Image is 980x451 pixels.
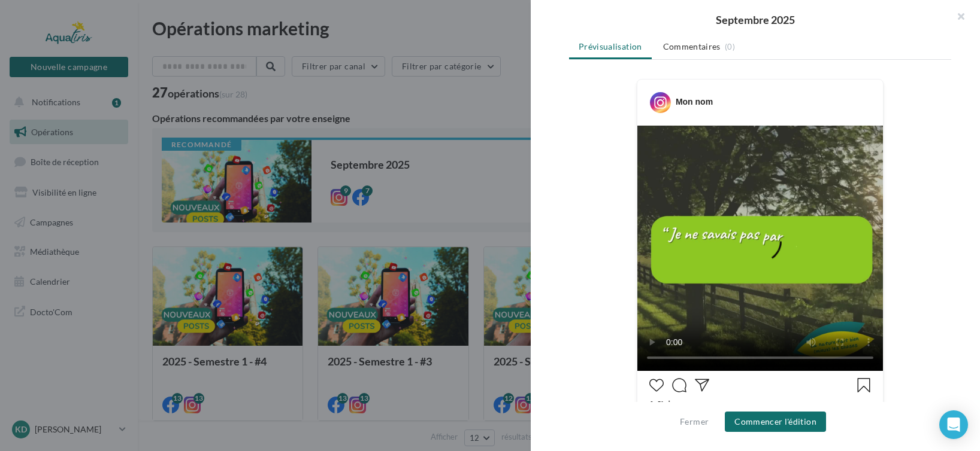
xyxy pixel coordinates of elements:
[672,378,686,392] svg: Commenter
[649,398,871,413] div: 1 J’aime
[649,378,664,392] svg: J’aime
[663,41,721,53] span: Commentaires
[939,410,968,439] div: Open Intercom Messenger
[725,42,735,51] span: (0)
[550,14,961,25] div: Septembre 2025
[725,412,826,432] button: Commencer l'édition
[695,378,709,392] svg: Partager la publication
[676,96,713,108] div: Mon nom
[675,415,713,429] button: Fermer
[857,378,871,392] svg: Enregistrer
